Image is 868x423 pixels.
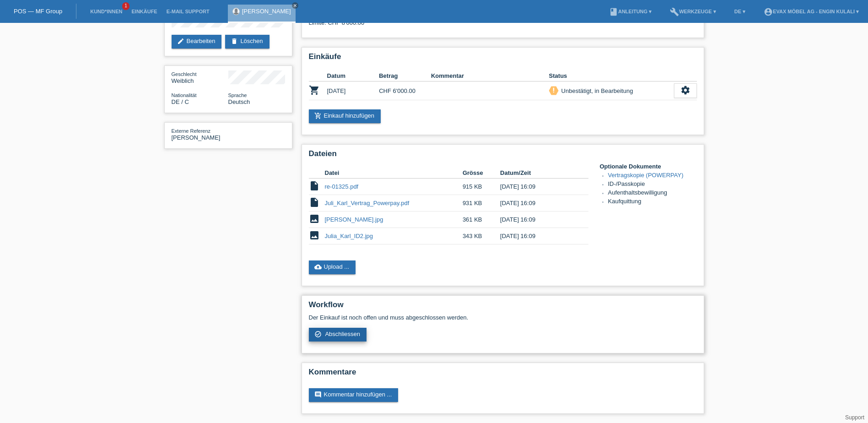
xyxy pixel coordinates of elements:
[325,216,383,223] a: [PERSON_NAME].jpg
[309,230,320,241] i: image
[225,35,269,49] a: deleteLöschen
[665,9,721,14] a: buildWerkzeuge ▾
[379,81,431,100] td: CHF 6'000.00
[309,260,356,274] a: cloud_uploadUpload ...
[550,87,557,93] i: priority_high
[309,388,399,402] a: commentKommentar hinzufügen ...
[463,195,500,211] td: 931 KB
[309,314,697,321] p: Der Einkauf ist noch offen und muss abgeschlossen werden.
[327,70,379,81] th: Datum
[600,163,697,170] h4: Optionale Dokumente
[228,92,247,98] span: Sprache
[309,52,697,66] h2: Einkäufe
[172,127,228,141] div: [PERSON_NAME]
[314,263,322,271] i: cloud_upload
[231,38,238,45] i: delete
[309,300,697,314] h2: Workflow
[162,9,214,14] a: E-Mail Support
[14,8,62,15] a: POS — MF Group
[609,7,618,16] i: book
[325,331,360,337] span: Abschliessen
[293,3,297,8] i: close
[608,198,697,206] li: Kaufquittung
[759,9,863,14] a: account_circleEVAX Möbel AG - Engin Kulali ▾
[608,172,684,179] a: Vertragskopie (POWERPAY)
[177,38,184,45] i: edit
[325,168,463,179] th: Datei
[327,81,379,100] td: [DATE]
[559,86,633,96] div: Unbestätigt, in Bearbeitung
[379,70,431,81] th: Betrag
[549,70,674,81] th: Status
[172,71,197,77] span: Geschlecht
[314,112,322,119] i: add_shopping_cart
[500,179,575,195] td: [DATE] 16:09
[604,9,656,14] a: bookAnleitung ▾
[500,211,575,228] td: [DATE] 16:09
[670,7,679,16] i: build
[764,7,773,16] i: account_circle
[122,2,129,10] span: 1
[314,391,322,398] i: comment
[86,9,127,14] a: Kund*innen
[309,149,697,163] h2: Dateien
[242,8,291,15] a: [PERSON_NAME]
[325,183,359,190] a: re-01325.pdf
[500,195,575,211] td: [DATE] 16:09
[127,9,162,14] a: Einkäufe
[309,109,381,123] a: add_shopping_cartEinkauf hinzufügen
[463,168,500,179] th: Grösse
[608,180,697,189] li: ID-/Passkopie
[325,200,410,206] a: Juli_Karl_Vertrag_Powerpay.pdf
[463,228,500,244] td: 343 KB
[463,179,500,195] td: 915 KB
[309,368,697,381] h2: Kommentare
[309,328,367,342] a: check_circle_outline Abschliessen
[309,197,320,208] i: insert_drive_file
[172,98,189,105] span: Deutschland / C / 13.11.2003
[172,70,228,84] div: Weiblich
[309,180,320,191] i: insert_drive_file
[172,128,211,134] span: Externe Referenz
[325,233,373,239] a: Julia_Karl_ID2.jpg
[309,213,320,224] i: image
[608,189,697,198] li: Aufenthaltsbewilligung
[431,70,549,81] th: Kommentar
[500,168,575,179] th: Datum/Zeit
[228,98,250,105] span: Deutsch
[172,35,222,49] a: editBearbeiten
[680,85,690,95] i: settings
[309,85,320,96] i: POSP00028392
[730,9,750,14] a: DE ▾
[500,228,575,244] td: [DATE] 16:09
[172,92,197,98] span: Nationalität
[292,2,298,9] a: close
[463,211,500,228] td: 361 KB
[845,414,864,421] a: Support
[314,331,322,338] i: check_circle_outline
